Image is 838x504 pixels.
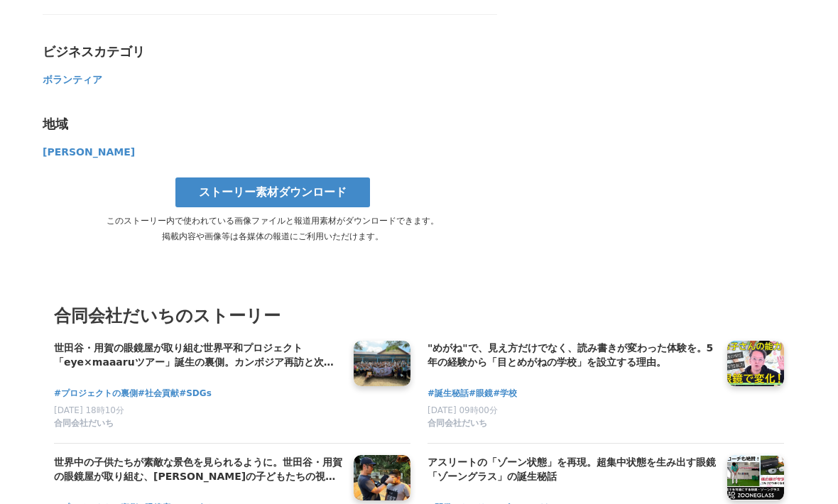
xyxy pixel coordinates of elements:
a: アスリートの「ゾーン状態」を再現。超集中状態を生み出す眼鏡「ゾーングラス」の誕生秘話 [428,455,716,485]
a: #誕生秘話 [428,387,469,400]
a: ボランティア [43,77,102,84]
a: 合同会社だいち [428,417,716,432]
a: #眼鏡 [469,387,493,400]
a: 合同会社だいち [54,417,342,432]
a: [PERSON_NAME] [43,149,135,157]
a: ストーリー素材ダウンロード [175,177,370,207]
h3: 合同会社だいちのストーリー [54,302,784,329]
a: #SDGs [179,387,212,400]
h4: アスリートの「ゾーン状態」を再現。超集中状態を生み出す眼鏡「ゾーングラス」の誕生秘話 [428,455,716,484]
h4: 世界中の子供たちが素敵な景色を見られるように。世田谷・用賀の眼鏡屋が取り組む、[PERSON_NAME]の子どもたちの視力計測と眼鏡の寄贈プロジェクト [54,455,342,484]
div: 地域 [43,116,497,133]
span: 合同会社だいち [428,417,487,429]
a: 世田谷・用賀の眼鏡屋が取り組む世界平和プロジェクト「eye×maaaruツアー」誕生の裏側。カンボジア再訪と次なる国[GEOGRAPHIC_DATA]への挑戦。 [54,341,342,371]
a: #プロジェクトの裏側 [54,387,138,400]
p: このストーリー内で使われている画像ファイルと報道用素材がダウンロードできます。 掲載内容や画像等は各媒体の報道にご利用いただけます。 [43,213,503,244]
span: [DATE] 18時10分 [54,405,124,415]
span: 合同会社だいち [54,417,114,429]
span: ボランティア [43,74,102,85]
a: #学校 [493,387,517,400]
a: #社会貢献 [138,387,179,400]
h4: 世田谷・用賀の眼鏡屋が取り組む世界平和プロジェクト「eye×maaaruツアー」誕生の裏側。カンボジア再訪と次なる国[GEOGRAPHIC_DATA]への挑戦。 [54,341,342,370]
a: "めがね"で、見え方だけでなく、読み書きが変わった体験を。5年の経験から「目とめがねの学校」を設立する理由。 [428,341,716,371]
div: ビジネスカテゴリ [43,43,497,60]
span: [DATE] 09時00分 [428,405,498,415]
a: 世界中の子供たちが素敵な景色を見られるように。世田谷・用賀の眼鏡屋が取り組む、[PERSON_NAME]の子どもたちの視力計測と眼鏡の寄贈プロジェクト [54,455,342,485]
span: [PERSON_NAME] [43,146,135,158]
h4: "めがね"で、見え方だけでなく、読み書きが変わった体験を。5年の経験から「目とめがねの学校」を設立する理由。 [428,341,716,370]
